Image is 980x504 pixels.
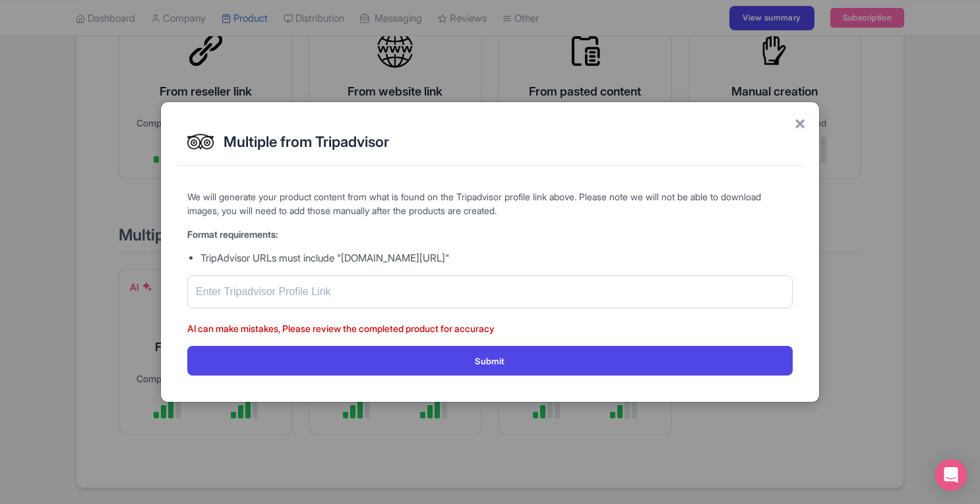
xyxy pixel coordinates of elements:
h2: Multiple from Tripadvisor [224,134,793,150]
strong: Format requirements: [187,229,278,240]
p: AI can make mistakes, Please review the completed product for accuracy [187,322,793,335]
button: Submit [187,346,793,376]
input: Enter Tripadvisor Profile Link [187,275,793,308]
span: × [794,109,806,136]
li: TripAdvisor URLs must include "[DOMAIN_NAME][URL]" [200,251,793,266]
p: We will generate your product content from what is found on the Tripadvisor profile link above. P... [187,190,793,217]
div: Open Intercom Messenger [935,459,967,491]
